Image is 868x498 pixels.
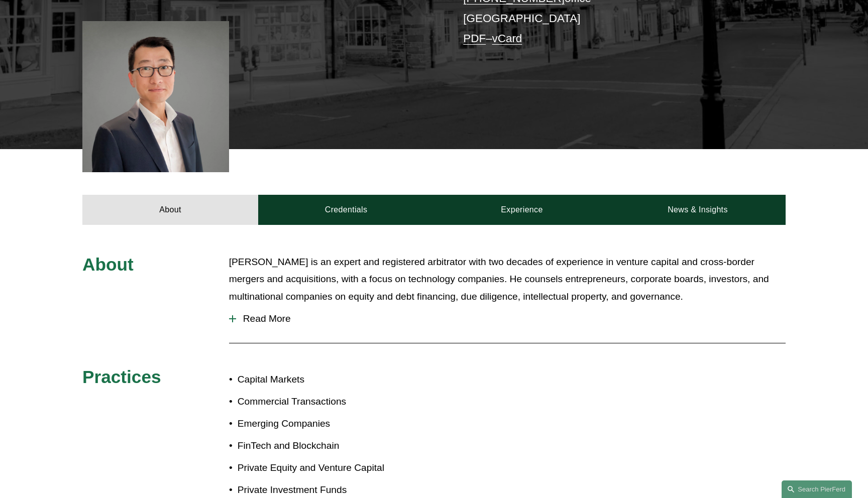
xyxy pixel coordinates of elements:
p: Emerging Companies [238,415,434,433]
a: vCard [492,32,522,45]
a: Experience [434,195,610,225]
span: Practices [82,367,161,387]
button: Read More [229,306,786,332]
a: Credentials [258,195,434,225]
p: Private Equity and Venture Capital [238,459,434,477]
p: [PERSON_NAME] is an expert and registered arbitrator with two decades of experience in venture ca... [229,254,786,306]
a: News & Insights [610,195,786,225]
a: PDF [463,32,486,45]
a: About [82,195,258,225]
p: Commercial Transactions [238,393,434,411]
span: About [82,255,134,274]
span: Read More [236,313,786,324]
p: FinTech and Blockchain [238,437,434,455]
p: Capital Markets [238,371,434,389]
a: Search this site [782,480,852,498]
